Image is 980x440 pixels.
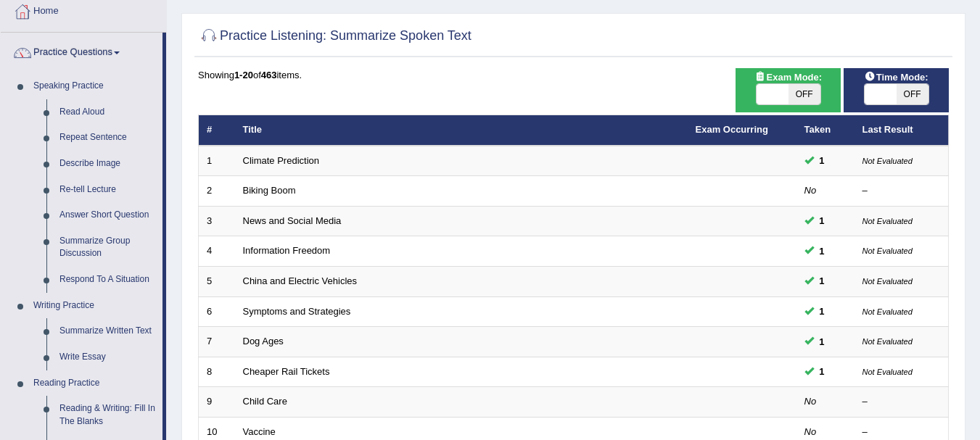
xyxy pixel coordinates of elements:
td: 2 [199,176,235,207]
a: News and Social Media [243,215,342,226]
span: OFF [897,84,928,104]
a: Reading Practice [27,370,162,397]
th: Title [235,115,688,146]
a: China and Electric Vehicles [243,275,358,286]
span: You can still take this question [814,273,831,289]
em: No [804,426,817,437]
h2: Practice Listening: Summarize Spoken Text [198,25,472,47]
a: Speaking Practice [27,73,162,99]
span: You can still take this question [814,213,831,228]
span: You can still take this question [814,153,831,168]
a: Summarize Written Text [53,318,162,344]
span: Time Mode: [859,70,934,85]
a: Information Freedom [243,245,331,256]
a: Climate Prediction [243,155,320,166]
span: Exam Mode: [749,70,827,85]
a: Practice Questions [1,33,162,69]
div: Show exams occurring in exams [736,68,841,112]
a: Answer Short Question [53,202,162,228]
small: Not Evaluated [862,277,913,286]
a: Vaccine [243,426,276,437]
a: Writing Practice [27,293,162,319]
div: Showing of items. [198,68,949,82]
span: You can still take this question [814,244,831,259]
a: Read Aloud [53,99,162,125]
td: 6 [199,296,235,327]
small: Not Evaluated [862,368,913,376]
td: 5 [199,267,235,297]
a: Describe Image [53,151,162,177]
a: Exam Occurring [696,124,768,135]
em: No [804,396,817,407]
a: Re-tell Lecture [53,177,162,203]
div: – [862,395,941,409]
small: Not Evaluated [862,337,913,346]
div: – [862,184,941,198]
th: # [199,115,235,146]
td: 1 [199,146,235,176]
span: You can still take this question [814,364,831,379]
small: Not Evaluated [862,157,913,165]
span: You can still take this question [814,304,831,319]
span: OFF [788,84,820,104]
td: 3 [199,206,235,236]
a: Reading & Writing: Fill In The Blanks [53,396,162,434]
small: Not Evaluated [862,307,913,316]
em: No [804,185,817,196]
span: You can still take this question [814,334,831,349]
a: Summarize Group Discussion [53,228,162,267]
div: – [862,426,941,439]
th: Last Result [855,115,949,146]
td: 7 [199,327,235,357]
a: Symptoms and Strategies [243,306,351,317]
a: Biking Boom [243,185,296,196]
a: Repeat Sentence [53,125,162,151]
small: Not Evaluated [862,217,913,225]
td: 8 [199,357,235,387]
b: 1-20 [234,70,253,80]
a: Cheaper Rail Tickets [243,366,330,377]
b: 463 [261,70,277,80]
a: Child Care [243,396,287,407]
a: Respond To A Situation [53,267,162,293]
td: 4 [199,236,235,267]
small: Not Evaluated [862,246,913,255]
td: 9 [199,387,235,418]
th: Taken [796,115,855,146]
a: Dog Ages [243,336,284,346]
a: Write Essay [53,344,162,370]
